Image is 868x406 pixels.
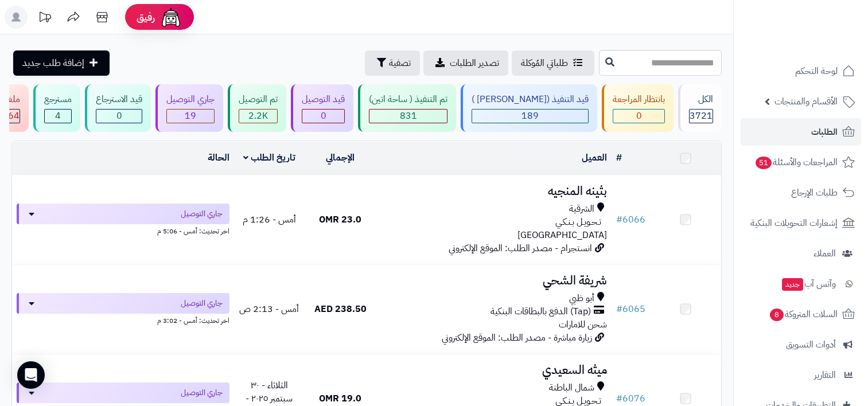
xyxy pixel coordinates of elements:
a: طلبات الإرجاع [741,179,861,206]
span: 238.50 AED [314,302,367,316]
h3: بثينه المنجيه [380,185,608,198]
span: 464 [2,109,20,123]
span: جاري التوصيل [181,298,223,309]
span: 8 [770,309,784,321]
span: 2.2K [248,109,268,123]
a: مسترجع 4 [31,84,83,132]
a: الكل3721 [676,84,724,132]
div: تم التنفيذ ( ساحة اتين) [369,93,447,106]
div: الكل [689,93,713,106]
span: وآتس آب [781,276,836,292]
div: 831 [369,110,447,123]
span: 3721 [690,109,713,123]
div: 19 [167,110,214,123]
span: 189 [521,109,539,123]
div: ملغي [2,93,20,106]
a: قيد التنفيذ ([PERSON_NAME] ) 189 [458,84,600,132]
button: تصفية [365,50,420,76]
span: 0 [116,109,122,123]
span: الشرقية [569,202,594,216]
div: اخر تحديث: أمس - 5:06 م [17,224,229,236]
div: 4 [45,110,71,123]
a: تم التوصيل 2.2K [225,84,289,132]
span: جاري التوصيل [181,387,223,399]
span: أمس - 1:26 م [243,213,296,227]
a: قيد التوصيل 0 [289,84,356,132]
a: بانتظار المراجعة 0 [600,84,676,132]
div: 0 [613,110,664,123]
span: السلات المتروكة [769,306,838,322]
a: إضافة طلب جديد [13,50,110,76]
div: تم التوصيل [239,93,278,106]
a: العميل [582,151,607,165]
span: تـحـويـل بـنـكـي [555,216,601,229]
a: تم التنفيذ ( ساحة اتين) 831 [356,84,458,132]
a: تاريخ الطلب [243,151,295,165]
a: # [616,151,622,165]
a: الإجمالي [326,151,355,165]
span: التقارير [814,367,836,383]
span: 831 [400,109,417,123]
span: المراجعات والأسئلة [754,154,838,170]
span: أبو ظبي [569,292,594,305]
span: رفيق [137,10,155,24]
h3: شريفة الشحي [380,274,608,287]
a: أدوات التسويق [741,331,861,358]
a: تحديثات المنصة [30,6,59,32]
a: لوحة التحكم [741,57,861,85]
span: 0 [636,109,642,123]
span: إضافة طلب جديد [22,56,84,70]
a: #6076 [616,392,645,405]
span: 19.0 OMR [319,392,361,405]
span: لوحة التحكم [795,63,838,79]
div: 189 [472,110,588,123]
span: 4 [55,109,61,123]
span: (Tap) الدفع بالبطاقات البنكية [491,305,591,318]
img: logo-2.png [790,29,857,53]
span: الطلبات [811,124,838,140]
img: ai-face.png [159,6,182,29]
div: بانتظار المراجعة [613,93,665,106]
span: الأقسام والمنتجات [774,93,838,110]
a: قيد الاسترجاع 0 [83,84,153,132]
span: # [616,213,622,227]
div: 464 [2,110,20,123]
a: #6065 [616,302,645,316]
span: جاري التوصيل [181,208,223,220]
a: السلات المتروكة8 [741,300,861,328]
a: المراجعات والأسئلة51 [741,149,861,176]
span: جديد [782,278,803,291]
div: 2214 [239,110,277,123]
span: 51 [756,157,772,169]
span: أدوات التسويق [786,337,836,353]
div: قيد التنفيذ ([PERSON_NAME] ) [472,93,589,106]
span: [GEOGRAPHIC_DATA] [517,228,607,242]
span: العملاء [813,245,836,261]
a: تصدير الطلبات [423,50,508,76]
div: 0 [302,110,344,123]
div: جاري التوصيل [166,93,215,106]
span: # [616,392,622,405]
span: أمس - 2:13 ص [239,302,299,316]
div: قيد التوصيل [302,93,345,106]
span: طلباتي المُوكلة [521,56,568,70]
a: الطلبات [741,118,861,146]
span: انستجرام - مصدر الطلب: الموقع الإلكتروني [449,241,592,255]
span: 19 [185,109,196,123]
span: تصفية [389,56,411,70]
span: طلبات الإرجاع [791,185,838,201]
span: شحن للامارات [559,318,607,331]
div: Open Intercom Messenger [17,361,45,389]
div: قيد الاسترجاع [96,93,142,106]
span: إشعارات التحويلات البنكية [750,215,838,231]
span: 23.0 OMR [319,213,361,227]
span: زيارة مباشرة - مصدر الطلب: الموقع الإلكتروني [442,331,592,345]
div: اخر تحديث: أمس - 3:02 م [17,314,229,326]
h3: ميثه السعيدي [380,364,608,377]
a: الحالة [208,151,229,165]
span: 0 [321,109,326,123]
div: 0 [96,110,142,123]
a: طلباتي المُوكلة [512,50,594,76]
span: تصدير الطلبات [450,56,499,70]
div: مسترجع [44,93,72,106]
